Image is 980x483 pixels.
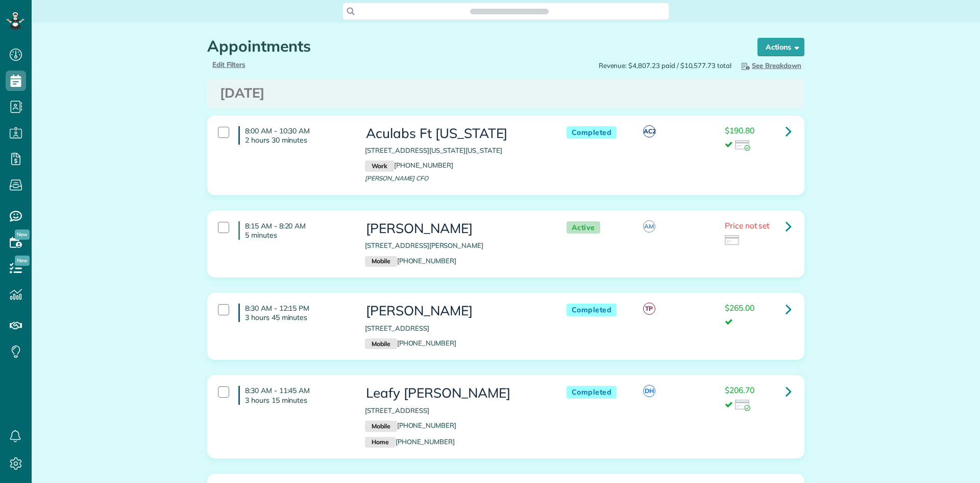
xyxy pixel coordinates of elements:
p: 5 minutes [245,231,350,240]
p: 3 hours 45 minutes [245,313,350,322]
p: 3 hours 15 minutes [245,396,350,405]
a: Mobile[PHONE_NUMBER] [365,421,456,429]
span: See Breakdown [740,61,801,70]
span: Active [567,221,600,234]
h4: 8:15 AM - 8:20 AM [238,221,350,240]
small: Mobile [365,338,397,350]
a: Work[PHONE_NUMBER] [365,161,453,169]
p: [STREET_ADDRESS][US_STATE][US_STATE] [365,146,546,155]
span: New [15,229,30,240]
span: $206.70 [725,385,754,395]
a: Mobile[PHONE_NUMBER] [365,339,456,347]
img: icon_credit_card_neutral-3d9a980bd25ce6dbb0f2033d7200983694762465c175678fcbc2d8f4bc43548e.png [725,235,740,246]
span: Completed [567,386,617,399]
span: Search ZenMaid… [480,6,538,16]
h3: Aculabs Ft [US_STATE] [365,126,546,141]
h4: 8:30 AM - 11:45 AM [238,386,350,404]
small: Mobile [365,256,397,267]
button: See Breakdown [737,60,804,71]
h3: [DATE] [220,86,792,101]
small: Mobile [365,421,397,432]
h1: Appointments [207,38,738,55]
span: DH [643,385,655,397]
a: Edit Filters [212,60,246,68]
span: AM [643,220,655,233]
span: Completed [567,126,617,139]
span: New [15,256,30,266]
h3: [PERSON_NAME] [365,221,546,236]
p: [STREET_ADDRESS] [365,324,546,333]
img: icon_credit_card_success-27c2c4fc500a7f1a58a13ef14842cb958d03041fefb464fd2e53c949a5770e83.png [735,400,750,411]
h3: Leafy [PERSON_NAME] [365,386,546,401]
small: Home [365,437,395,448]
span: [PERSON_NAME] CFO [365,174,428,182]
span: $265.00 [725,303,754,313]
h4: 8:30 AM - 12:15 PM [238,304,350,322]
span: $190.80 [725,125,754,135]
img: icon_credit_card_success-27c2c4fc500a7f1a58a13ef14842cb958d03041fefb464fd2e53c949a5770e83.png [735,140,750,151]
a: Home[PHONE_NUMBER] [365,438,455,446]
span: Revenue: $4,807.23 paid / $10,577.73 total [599,61,731,71]
p: [STREET_ADDRESS][PERSON_NAME] [365,241,546,250]
button: Actions [757,38,804,56]
span: Price not set [725,220,770,231]
p: [STREET_ADDRESS] [365,406,546,416]
span: AC2 [643,125,655,137]
h4: 8:00 AM - 10:30 AM [238,126,350,145]
a: Mobile[PHONE_NUMBER] [365,257,456,265]
small: Work [365,160,394,172]
p: 2 hours 30 minutes [245,135,350,145]
span: TP [643,303,655,315]
h3: [PERSON_NAME] [365,304,546,318]
span: Completed [567,304,617,316]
